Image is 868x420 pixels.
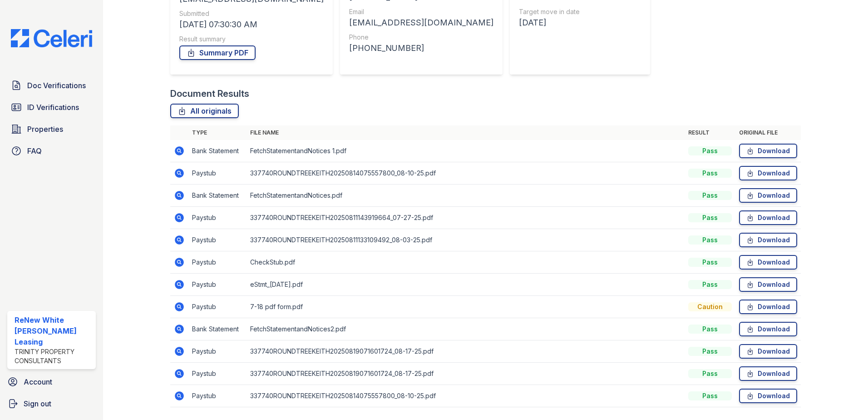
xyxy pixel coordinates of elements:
[688,391,732,400] div: Pass
[188,185,247,207] td: Bank Statement
[739,255,797,270] a: Download
[24,376,52,387] span: Account
[179,35,324,44] div: Result summary
[349,42,493,55] div: [PHONE_NUMBER]
[247,385,685,407] td: 337740ROUNDTREEKEITH20250814075557800_08-10-25.pdf
[27,145,42,156] span: FAQ
[688,258,732,267] div: Pass
[247,363,685,385] td: 337740ROUNDTREEKEITH20250819071601724_08-17-25.pdf
[247,125,685,140] th: File name
[27,124,63,135] span: Properties
[188,340,247,363] td: Paystub
[739,233,797,247] a: Download
[247,162,685,185] td: 337740ROUNDTREEKEITH20250814075557800_08-10-25.pdf
[739,188,797,203] a: Download
[188,162,247,185] td: Paystub
[247,274,685,296] td: eStmt_[DATE].pdf
[739,277,797,292] a: Download
[688,280,732,289] div: Pass
[349,16,493,29] div: [EMAIL_ADDRESS][DOMAIN_NAME]
[15,315,92,347] div: ReNew White [PERSON_NAME] Leasing
[739,166,797,180] a: Download
[188,274,247,296] td: Paystub
[688,347,732,356] div: Pass
[519,16,641,29] div: [DATE]
[688,235,732,245] div: Pass
[188,296,247,318] td: Paystub
[4,395,99,413] a: Sign out
[7,142,96,160] a: FAQ
[188,385,247,407] td: Paystub
[688,213,732,222] div: Pass
[739,344,797,359] a: Download
[685,125,735,140] th: Result
[739,322,797,336] a: Download
[188,140,247,162] td: Bank Statement
[688,325,732,334] div: Pass
[688,369,732,378] div: Pass
[688,191,732,200] div: Pass
[247,296,685,318] td: 7-18 pdf form.pdf
[170,87,249,100] div: Document Results
[349,7,493,16] div: Email
[188,363,247,385] td: Paystub
[735,125,801,140] th: Original file
[688,146,732,155] div: Pass
[739,210,797,225] a: Download
[688,169,732,178] div: Pass
[247,185,685,207] td: FetchStatementandNotices.pdf
[4,29,99,47] img: CE_Logo_Blue-a8612792a0a2168367f1c8372b55b34899dd931a85d93a1a3d3e32e68fde9ad4.png
[739,300,797,314] a: Download
[247,207,685,229] td: 337740ROUNDTREEKEITH20250811143919664_07-27-25.pdf
[7,120,96,138] a: Properties
[179,45,256,60] a: Summary PDF
[519,7,641,16] div: Target move in date
[188,318,247,340] td: Bank Statement
[24,398,51,409] span: Sign out
[247,251,685,274] td: CheckStub.pdf
[27,102,79,113] span: ID Verifications
[188,229,247,251] td: Paystub
[247,229,685,251] td: 337740ROUNDTREEKEITH20250811133109492_08-03-25.pdf
[7,98,96,116] a: ID Verifications
[27,80,86,91] span: Doc Verifications
[247,140,685,162] td: FetchStatementandNotices 1.pdf
[188,251,247,274] td: Paystub
[7,76,96,95] a: Doc Verifications
[170,104,239,118] a: All originals
[247,318,685,340] td: FetchStatementandNotices2.pdf
[188,207,247,229] td: Paystub
[349,33,493,42] div: Phone
[4,373,99,391] a: Account
[247,340,685,363] td: 337740ROUNDTREEKEITH20250819071601724_08-17-25.pdf
[739,366,797,381] a: Download
[739,389,797,403] a: Download
[179,18,324,31] div: [DATE] 07:30:30 AM
[188,125,247,140] th: Type
[739,144,797,158] a: Download
[688,302,732,311] div: Caution
[15,347,92,365] div: Trinity Property Consultants
[179,9,324,18] div: Submitted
